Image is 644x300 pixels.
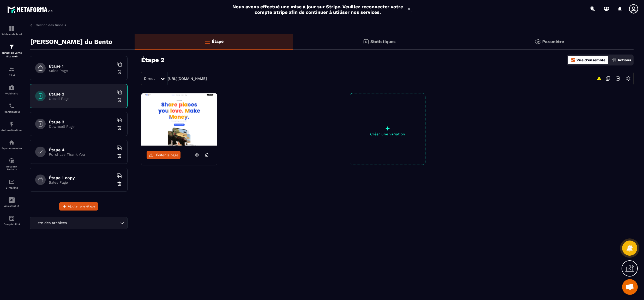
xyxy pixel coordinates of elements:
[9,179,15,185] img: email
[1,154,22,175] a: social-networksocial-networkRéseaux Sociaux
[1,135,22,154] a: automationsautomationsEspace membre
[49,180,114,184] p: Sales Page
[68,204,95,209] span: Ajouter une étape
[9,121,15,127] img: automations
[1,175,22,193] a: emailemailE-mailing
[1,74,22,77] p: CRM
[147,151,180,159] a: Éditer la page
[1,165,22,171] p: Réseaux Sociaux
[204,38,210,45] img: bars-o.4a397970.svg
[612,58,617,62] img: actions.d6e523a2.png
[9,44,15,50] img: formation
[1,33,22,36] p: Tableau de bord
[49,124,114,129] p: Downsell Page
[30,217,128,229] div: Search for option
[1,51,22,58] p: Tunnel de vente Site web
[49,152,114,157] p: Purchase Thank You
[1,40,22,62] a: formationformationTunnel de vente Site web
[141,56,164,64] h3: Étape 2
[1,186,22,189] p: E-mailing
[1,21,22,40] a: formationformationTableau de bord
[571,58,575,62] img: dashboard-orange.40269519.svg
[49,175,114,180] h6: Étape 1 copy
[33,220,68,226] span: Liste des archives
[618,58,631,62] p: Actions
[156,153,178,157] span: Éditer la page
[168,76,207,81] a: [URL][DOMAIN_NAME]
[9,215,15,221] img: accountant
[141,93,217,146] img: image
[49,119,114,124] h6: Étape 3
[30,23,34,27] img: arrow
[9,139,15,146] img: automations
[363,39,369,45] img: stats.20deebd0.svg
[1,193,22,211] a: Assistant IA
[117,125,122,130] img: trash
[117,181,122,186] img: trash
[9,25,15,32] img: formation
[232,4,403,15] h2: Nous avons effectué une mise à jour sur Stripe. Veuillez reconnecter votre compte Stripe afin de ...
[1,99,22,117] a: schedulerschedulerPlanificateur
[623,74,633,83] img: setting-w.858f3a88.svg
[370,39,396,44] p: Statistiques
[1,147,22,150] p: Espace membre
[117,97,122,103] img: trash
[144,76,155,81] span: Direct
[49,147,114,152] h6: Étape 4
[542,39,564,44] p: Paramètre
[59,202,98,211] button: Ajouter une étape
[49,69,114,73] p: Sales Page
[117,69,122,75] img: trash
[49,97,114,101] p: Upsell Page
[1,92,22,95] p: Webinaire
[117,153,122,158] img: trash
[1,211,22,230] a: accountantaccountantComptabilité
[68,220,119,226] input: Search for option
[49,92,114,97] h6: Étape 2
[1,129,22,131] p: Automatisations
[1,117,22,135] a: automationsautomationsAutomatisations
[212,39,224,44] p: Étape
[350,132,425,136] p: Créer une variation
[576,58,605,62] p: Vue d'ensemble
[350,125,425,132] p: +
[9,85,15,91] img: automations
[535,39,541,45] img: setting-gr.5f69749f.svg
[49,64,114,69] h6: Étape 1
[1,223,22,226] p: Comptabilité
[1,62,22,81] a: formationformationCRM
[30,23,66,27] a: Gestion des tunnels
[9,103,15,109] img: scheduler
[1,110,22,113] p: Planificateur
[613,74,623,83] img: arrow-next.bcc2205e.svg
[622,279,638,295] div: Ouvrir le chat
[7,5,54,14] img: logo
[9,158,15,164] img: social-network
[1,205,22,207] p: Assistant IA
[1,81,22,99] a: automationsautomationsWebinaire
[30,37,112,47] p: [PERSON_NAME] du Bento
[9,66,15,73] img: formation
